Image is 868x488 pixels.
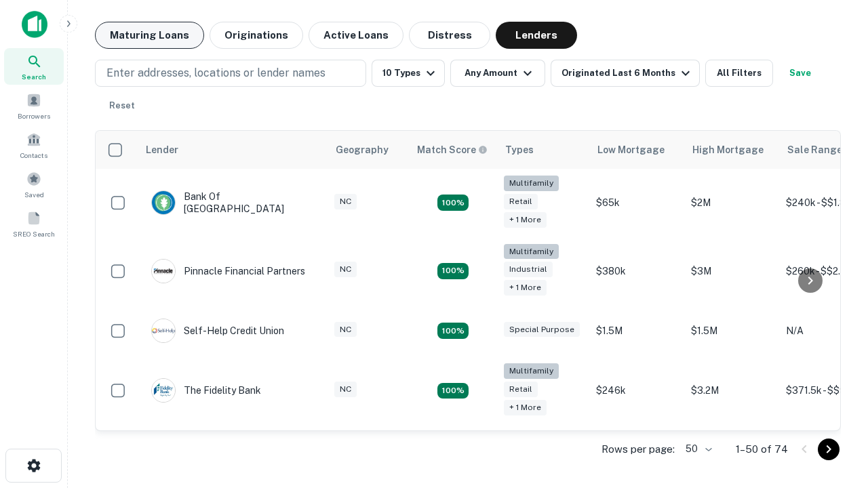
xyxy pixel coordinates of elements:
[437,263,469,279] div: Matching Properties: 14, hasApolloMatch: undefined
[328,131,409,169] th: Geography
[100,92,144,119] button: Reset
[146,142,178,158] div: Lender
[13,228,55,239] span: SREO Search
[334,382,357,397] div: NC
[18,110,50,121] span: Borrowers
[336,142,389,158] div: Geography
[800,336,868,401] iframe: Chat Widget
[684,169,779,237] td: $2M
[692,142,764,158] div: High Mortgage
[151,378,261,403] div: The Fidelity Bank
[497,131,589,169] th: Types
[778,60,822,87] button: Save your search to get updates of matches that match your search criteria.
[95,60,366,87] button: Enter addresses, locations or lender names
[589,237,684,306] td: $380k
[589,169,684,237] td: $65k
[4,48,64,85] a: Search
[152,260,175,283] img: picture
[680,439,714,459] div: 50
[138,131,328,169] th: Lender
[504,244,559,260] div: Multifamily
[95,22,204,49] button: Maturing Loans
[151,190,314,215] div: Bank Of [GEOGRAPHIC_DATA]
[551,60,700,87] button: Originated Last 6 Months
[210,22,303,49] button: Originations
[4,87,64,124] a: Borrowers
[372,60,445,87] button: 10 Types
[151,259,305,283] div: Pinnacle Financial Partners
[505,142,534,158] div: Types
[437,323,469,339] div: Matching Properties: 11, hasApolloMatch: undefined
[409,131,497,169] th: Capitalize uses an advanced AI algorithm to match your search with the best lender. The match sco...
[4,127,64,163] a: Contacts
[504,176,559,191] div: Multifamily
[106,65,325,81] p: Enter addresses, locations or lender names
[589,131,684,169] th: Low Mortgage
[151,319,284,343] div: Self-help Credit Union
[334,322,357,338] div: NC
[504,400,547,415] div: + 1 more
[597,142,665,158] div: Low Mortgage
[437,383,469,399] div: Matching Properties: 10, hasApolloMatch: undefined
[705,60,773,87] button: All Filters
[504,382,538,397] div: Retail
[561,65,694,81] div: Originated Last 6 Months
[22,71,46,82] span: Search
[787,142,842,158] div: Sale Range
[409,22,490,49] button: Distress
[4,205,64,242] a: SREO Search
[589,305,684,357] td: $1.5M
[20,150,47,161] span: Contacts
[152,319,175,342] img: picture
[417,142,488,157] div: Capitalize uses an advanced AI algorithm to match your search with the best lender. The match sco...
[437,195,469,211] div: Matching Properties: 17, hasApolloMatch: undefined
[22,11,47,38] img: capitalize-icon.png
[334,194,357,209] div: NC
[504,262,553,277] div: Industrial
[450,60,545,87] button: Any Amount
[589,357,684,425] td: $246k
[417,142,485,157] h6: Match Score
[601,441,675,457] p: Rows per page:
[684,305,779,357] td: $1.5M
[504,212,547,228] div: + 1 more
[152,191,175,214] img: picture
[504,322,580,338] div: Special Purpose
[24,189,44,200] span: Saved
[496,22,577,49] button: Lenders
[504,194,538,209] div: Retail
[818,439,840,460] button: Go to next page
[152,379,175,402] img: picture
[334,262,357,277] div: NC
[504,280,547,296] div: + 1 more
[684,357,779,425] td: $3.2M
[504,363,559,379] div: Multifamily
[684,237,779,306] td: $3M
[4,166,64,203] a: Saved
[309,22,403,49] button: Active Loans
[736,441,788,457] p: 1–50 of 74
[684,131,779,169] th: High Mortgage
